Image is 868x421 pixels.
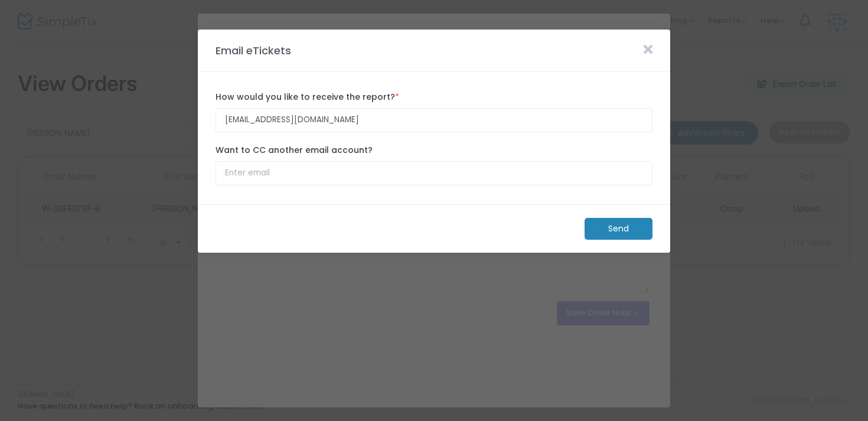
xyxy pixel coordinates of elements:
[585,218,652,240] m-button: Send
[216,108,652,132] input: Enter email
[210,43,297,58] m-panel-title: Email eTickets
[216,161,652,185] input: Enter email
[216,144,652,156] label: Want to CC another email account?
[216,91,652,103] label: How would you like to receive the report?
[198,30,670,72] m-panel-header: Email eTickets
